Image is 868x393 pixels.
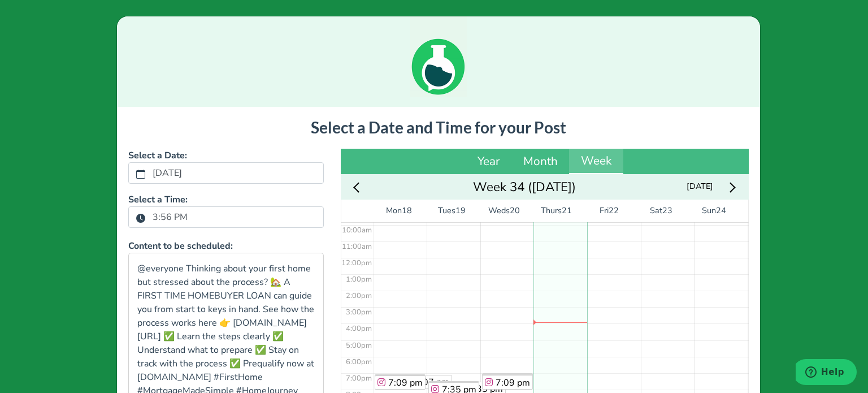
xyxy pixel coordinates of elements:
span: 1:00pm [346,274,372,284]
span: Sun [702,205,716,217]
span: Mon [386,205,402,217]
span: 3:00pm [346,307,372,317]
span: Sat [650,205,662,217]
span: 23 [662,205,672,217]
span: Fri [600,205,609,217]
span: 5:00pm [346,340,372,351]
b: Select a Date: [128,149,187,162]
div: 15:56 [533,322,587,323]
button: calendar [136,166,146,181]
span: 4:00pm [346,323,372,334]
span: 2:00pm [346,291,372,301]
button: Today [680,179,720,195]
span: 7:07 pm [415,376,449,388]
span: 11:00am [342,241,372,252]
div: Calendar views navigation [341,149,749,175]
button: clock fill [136,210,146,225]
span: [DATE] [683,180,717,194]
label: [DATE] [146,163,189,183]
span: 7:09 pm [388,377,423,389]
button: Week view [569,149,623,175]
p: Content to be scheduled: [128,239,324,253]
span: Weds [488,205,510,217]
button: Year view [466,149,511,175]
span: 6:00pm [346,357,372,367]
span: 7:09 pm [496,377,530,389]
span: 10:00am [342,225,372,235]
label: 3:56 PM [146,208,194,227]
button: Go to month view [470,178,579,196]
b: Select a Time: [128,193,188,206]
span: Thurs [541,205,562,217]
h3: Select a Date and Time for your Post [128,118,749,137]
button: Previous week [348,178,369,196]
span: 19 [455,205,466,217]
svg: calendar [136,170,145,179]
span: Tues [438,205,455,217]
button: Next week [720,178,741,196]
span: 22 [609,205,619,217]
span: 12:00pm [341,258,372,268]
span: 24 [716,205,726,217]
span: 21 [562,205,572,217]
button: Month view [511,149,570,175]
span: 20 [510,205,520,217]
span: 18 [402,205,412,217]
span: 7:00pm [346,373,372,383]
svg: clock fill [136,214,145,223]
iframe: Opens a widget where you can find more information [796,359,857,387]
img: loading_green.c7b22621.gif [410,16,467,97]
